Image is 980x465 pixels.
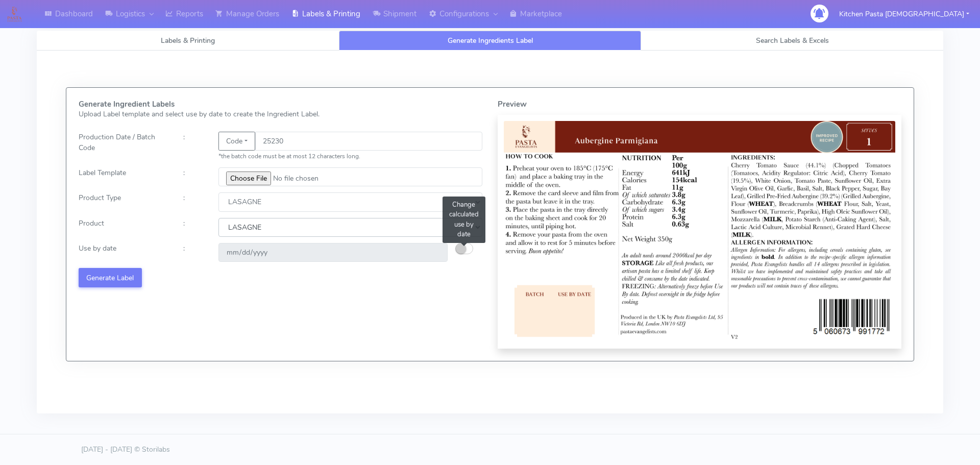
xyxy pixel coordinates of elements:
div: : [176,243,210,262]
div: : [176,192,210,211]
div: : [176,218,210,237]
h5: Preview [498,100,901,109]
img: Label Preview [504,121,895,343]
button: Generate Label [79,268,142,287]
span: Labels & Printing [161,36,215,45]
span: Search Labels & Excels [756,36,829,45]
p: Upload Label template and select use by date to create the Ingredient Label. [79,109,482,119]
div: : [176,167,210,186]
div: Production Date / Batch Code [71,132,176,161]
h5: Generate Ingredient Labels [79,100,482,109]
button: Code [218,132,255,151]
div: Use by date [71,243,176,262]
small: *the batch code must be at most 12 characters long. [218,152,360,160]
div: Product [71,218,176,237]
button: Kitchen Pasta [DEMOGRAPHIC_DATA] [831,4,977,25]
div: Label Template [71,167,176,186]
div: Product Type [71,192,176,211]
ul: Tabs [37,31,943,51]
div: : [176,132,210,161]
span: Generate Ingredients Label [448,36,533,45]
